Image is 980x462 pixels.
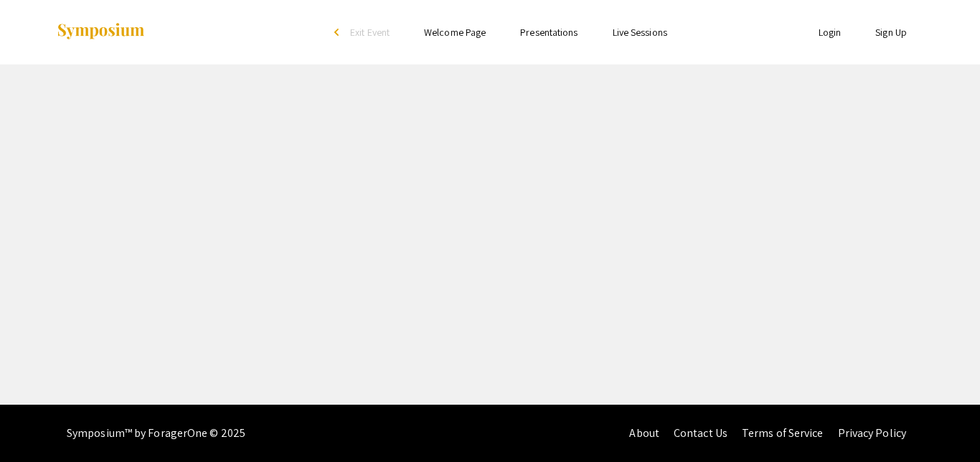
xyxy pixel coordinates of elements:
img: Symposium by ForagerOne [56,22,146,42]
a: Privacy Policy [838,425,906,441]
a: About [629,425,659,441]
span: Exit Event [350,26,390,39]
a: Live Sessions [613,26,667,39]
div: arrow_back_ios [334,28,343,37]
a: Login [819,26,842,39]
a: Terms of Service [742,425,824,441]
a: Presentations [520,26,578,39]
a: Contact Us [674,425,727,441]
a: Welcome Page [424,26,486,39]
div: Symposium™ by ForagerOne © 2025 [67,405,245,462]
a: Sign Up [875,26,907,39]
